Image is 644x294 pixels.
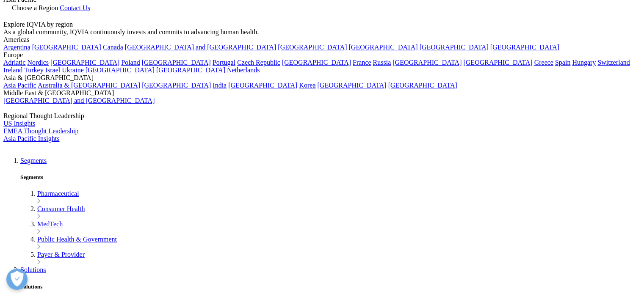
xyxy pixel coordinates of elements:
a: Segments [20,157,47,164]
a: Adriatic [3,59,25,66]
a: Canada [103,44,123,51]
div: Middle East & [GEOGRAPHIC_DATA] [3,89,641,97]
a: Czech Republic [237,59,280,66]
a: [GEOGRAPHIC_DATA] and [GEOGRAPHIC_DATA] [3,97,155,104]
h5: Segments [20,174,641,181]
a: Australia & [GEOGRAPHIC_DATA] [38,82,140,89]
h5: Solutions [20,283,641,290]
a: Portugal [213,59,235,66]
a: Ukraine [62,66,84,74]
a: Turkey [24,66,44,74]
div: Asia & [GEOGRAPHIC_DATA] [3,74,641,82]
a: Consumer Health [37,205,85,212]
a: Netherlands [227,66,260,74]
a: [GEOGRAPHIC_DATA] [228,82,297,89]
a: Nordics [27,59,49,66]
a: [GEOGRAPHIC_DATA] [156,66,225,74]
a: Public Health & Government [37,236,117,243]
a: [GEOGRAPHIC_DATA] [317,82,386,89]
a: [GEOGRAPHIC_DATA] [420,44,489,51]
div: Regional Thought Leadership [3,112,641,120]
a: Solutions [20,266,46,273]
a: [GEOGRAPHIC_DATA] [348,44,417,51]
a: Switzerland [597,59,630,66]
a: Spain [555,59,570,66]
a: Argentina [3,44,30,51]
a: Pharmaceutical [37,190,79,197]
a: [GEOGRAPHIC_DATA] [32,44,101,51]
a: Korea [299,82,315,89]
a: Poland [121,59,140,66]
a: France [353,59,371,66]
div: As a global community, IQVIA continuously invests and commits to advancing human health. [3,28,641,36]
a: Asia Pacific Insights [3,135,59,142]
a: MedTech [37,220,63,228]
div: Explore IQVIA by region [3,21,641,28]
div: Europe [3,51,641,59]
a: [GEOGRAPHIC_DATA] [463,59,532,66]
a: [GEOGRAPHIC_DATA] [50,59,119,66]
a: Asia Pacific [3,82,36,89]
div: Americas [3,36,641,44]
a: [GEOGRAPHIC_DATA] [282,59,351,66]
a: India [213,82,227,89]
a: [GEOGRAPHIC_DATA] [388,82,457,89]
a: [GEOGRAPHIC_DATA] and [GEOGRAPHIC_DATA] [125,44,276,51]
a: [GEOGRAPHIC_DATA] [142,59,211,66]
a: [GEOGRAPHIC_DATA] [490,44,559,51]
button: Open Preferences [6,269,28,290]
a: [GEOGRAPHIC_DATA] [392,59,462,66]
a: Payer & Provider [37,251,85,258]
a: [GEOGRAPHIC_DATA] [142,82,211,89]
a: US Insights [3,120,35,127]
a: Israel [45,66,61,74]
a: [GEOGRAPHIC_DATA] [278,44,347,51]
a: [GEOGRAPHIC_DATA] [86,66,155,74]
a: Hungary [572,59,596,66]
span: Choose a Region [12,4,58,11]
a: EMEA Thought Leadership [3,127,78,135]
a: Greece [534,59,553,66]
a: Contact Us [60,4,90,11]
a: Ireland [3,66,22,74]
a: Russia [373,59,391,66]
